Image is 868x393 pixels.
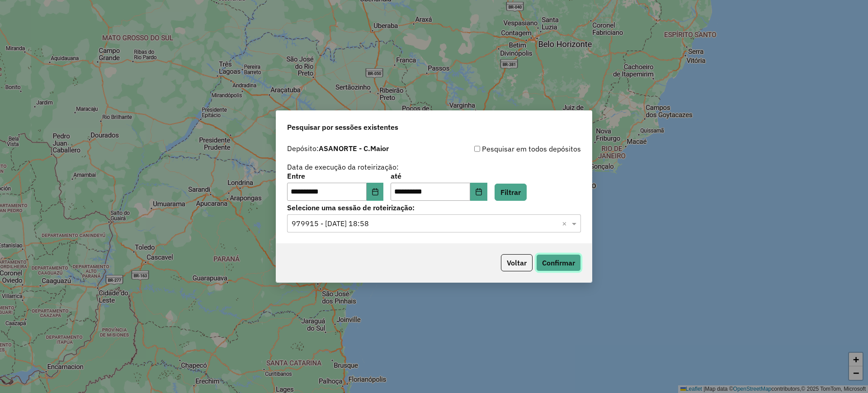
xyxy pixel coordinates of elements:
label: até [391,170,487,181]
label: Selecione uma sessão de roteirização: [287,202,581,213]
button: Choose Date [367,183,384,201]
label: Depósito: [287,143,389,154]
span: Clear all [562,218,570,229]
strong: ASANORTE - C.Maior [319,144,389,153]
label: Entre [287,170,383,181]
button: Confirmar [536,254,581,271]
span: Pesquisar por sessões existentes [287,122,398,133]
label: Data de execução da roteirização: [287,161,399,172]
button: Choose Date [470,183,487,201]
button: Filtrar [495,184,527,201]
button: Voltar [501,254,533,271]
div: Pesquisar em todos depósitos [434,143,581,154]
